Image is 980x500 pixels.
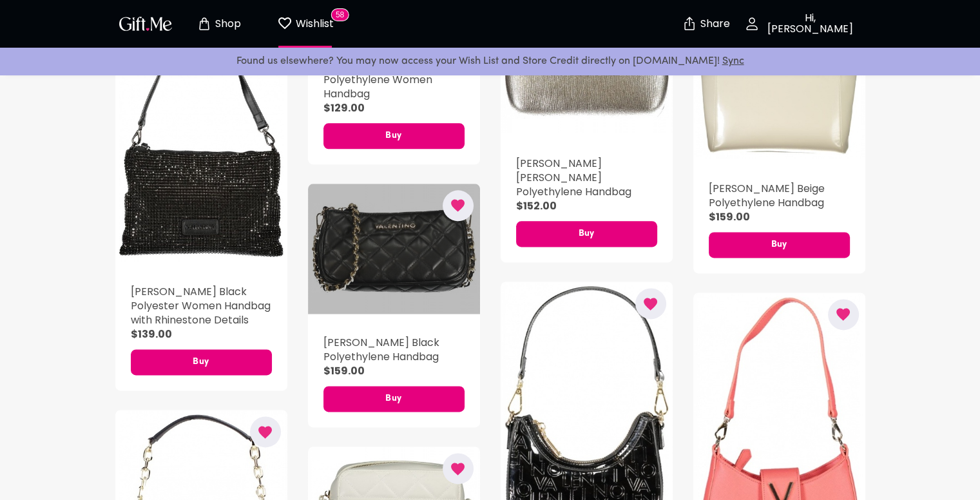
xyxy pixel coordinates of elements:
img: secure [682,16,697,32]
p: $129.00 [323,101,465,115]
img: GiftMe Logo [117,14,175,33]
h5: [PERSON_NAME] Red Polyethylene Women Handbag [323,59,465,101]
h5: [PERSON_NAME] Beige Polyethylene Handbag [709,182,850,210]
button: Buy [131,349,272,375]
button: Store page [184,3,255,44]
a: Sync [722,56,744,66]
button: Wishlist page [270,3,341,44]
p: Share [697,19,730,30]
span: Buy [131,355,272,369]
p: $139.00 [131,327,272,341]
p: $152.00 [516,199,657,213]
button: Buy [516,221,657,247]
h5: [PERSON_NAME] Black Polyethylene Handbag [323,336,465,364]
button: Share [684,1,729,46]
button: Hi, [PERSON_NAME] [736,3,865,44]
p: Shop [212,19,241,30]
p: Hi, [PERSON_NAME] [760,13,858,35]
div: Mario Valentino Black Polyester Women Handbag with Rhinestone Details [115,9,287,263]
span: 58 [331,8,349,21]
span: Buy [516,227,657,241]
button: Buy [323,386,465,412]
span: Buy [323,392,465,406]
h5: [PERSON_NAME] [PERSON_NAME] Polyethylene Handbag [516,157,657,199]
button: GiftMe Logo [115,16,176,32]
span: Buy [323,129,465,143]
p: Found us elsewhere? You may now access your Wish List and Store Credit directly on [DOMAIN_NAME]! [10,53,970,70]
p: $159.00 [709,210,850,224]
span: Buy [709,238,850,252]
p: $159.00 [323,364,465,378]
h5: [PERSON_NAME] Black Polyester Women Handbag with Rhinestone Details [131,285,272,327]
p: Wishlist [293,15,334,32]
button: Buy [323,123,465,149]
button: Buy [709,232,850,258]
div: Mario Valentino Black Polyethylene Handbag [308,184,480,314]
